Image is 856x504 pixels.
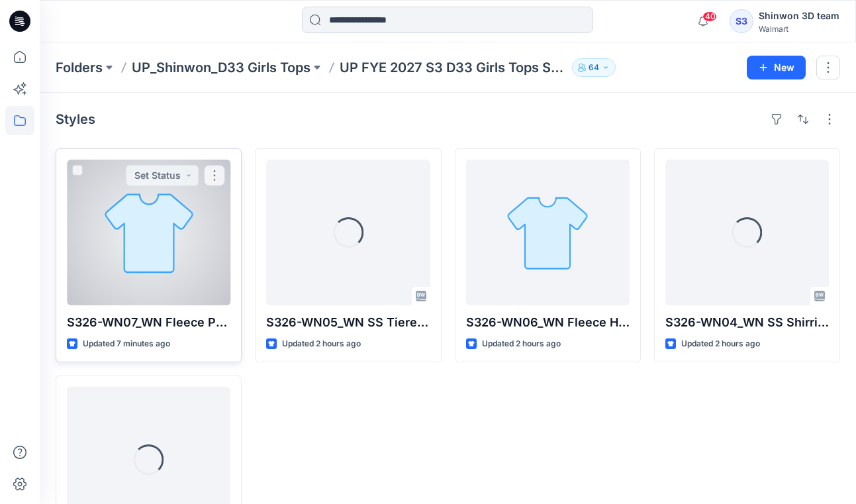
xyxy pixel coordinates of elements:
button: New [747,56,806,79]
p: 64 [589,60,599,75]
p: S326-WN04_WN SS Shirring Polo [665,313,829,332]
p: Updated 7 minutes ago [83,337,170,351]
div: S3 [730,9,753,33]
a: Folders [56,58,103,77]
p: Updated 2 hours ago [482,337,561,351]
a: S326-WN06_WN Fleece Hoodie [466,160,630,305]
p: S326-WN07_WN Fleece Pullover [67,313,230,332]
button: 64 [572,58,616,77]
span: 40 [702,11,717,22]
div: Walmart [759,24,839,34]
div: Shinwon 3D team [759,8,839,24]
p: Updated 2 hours ago [681,337,760,351]
p: UP FYE 2027 S3 D33 Girls Tops Shinwon [340,58,567,77]
a: UP_Shinwon_D33 Girls Tops [132,58,310,77]
p: S326-WN06_WN Fleece Hoodie [466,313,630,332]
p: S326-WN05_WN SS Tiered Polo [266,313,430,332]
h4: Styles [56,111,95,127]
a: S326-WN07_WN Fleece Pullover [67,160,230,305]
p: Updated 2 hours ago [282,337,361,351]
